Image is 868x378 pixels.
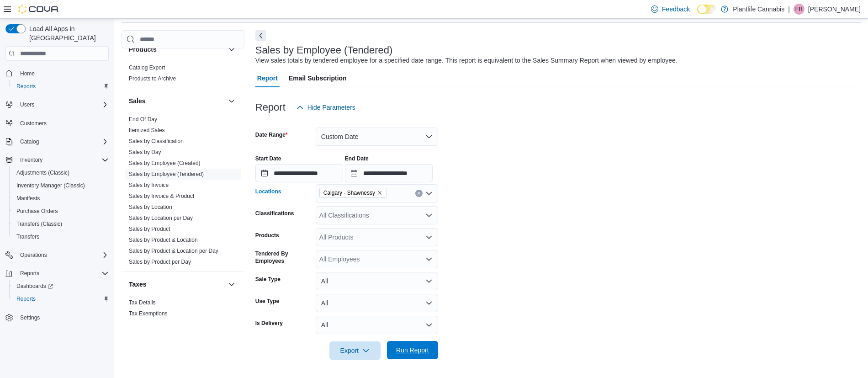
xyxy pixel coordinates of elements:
a: Reports [13,293,39,304]
span: Calgary - Shawnessy [319,188,386,198]
a: Transfers (Classic) [13,218,66,229]
a: Inventory Manager (Classic) [13,180,89,191]
span: Email Subscription [289,69,347,87]
label: Date Range [255,131,288,138]
button: Catalog [2,135,112,148]
span: Sales by Location per Day [129,214,193,222]
span: Dashboards [13,281,109,292]
span: Tax Exemptions [129,310,168,317]
button: Transfers [9,230,112,243]
label: Tendered By Employees [255,250,312,265]
button: All [316,272,438,290]
button: Purchase Orders [9,205,112,218]
label: Classifications [255,210,294,217]
span: Sales by Employee (Tendered) [129,170,204,178]
button: Inventory Manager (Classic) [9,179,112,192]
button: Sales [129,96,224,106]
label: Use Type [255,298,279,305]
span: Sales by Classification [129,138,184,145]
span: Reports [20,270,39,277]
span: Sales by Product & Location [129,236,198,244]
span: Sales by Employee (Created) [129,160,201,167]
a: Reports [13,81,39,92]
button: Products [226,44,237,55]
span: Transfers (Classic) [16,220,62,228]
span: Sales by Product & Location per Day [129,247,218,255]
label: End Date [345,155,369,162]
a: Sales by Employee (Tendered) [129,171,204,177]
input: Dark Mode [697,5,716,14]
button: Users [2,98,112,111]
span: Load All Apps in [GEOGRAPHIC_DATA] [26,24,109,43]
a: Itemized Sales [129,127,165,133]
input: Press the down key to open a popover containing a calendar. [345,164,433,182]
div: Faye Rawcliffe [794,4,804,15]
span: Users [20,101,34,108]
span: Users [16,99,109,110]
button: Settings [2,311,112,324]
a: Sales by Classification [129,138,184,144]
span: Catalog [20,138,39,145]
button: Operations [16,250,51,261]
button: Reports [9,293,112,305]
span: Calgary - Shawnessy [323,188,375,197]
button: Open list of options [425,234,433,241]
span: Catalog [16,136,109,147]
div: Sales [122,114,244,271]
span: Sales by Invoice & Product [129,192,194,200]
span: Adjustments (Classic) [16,169,69,176]
a: Settings [16,312,43,323]
label: Locations [255,188,281,195]
a: Sales by Employee (Created) [129,160,201,166]
button: Sales [226,96,237,106]
button: Open list of options [425,256,433,263]
a: Sales by Product & Location [129,237,198,243]
span: Reports [13,81,109,92]
span: Inventory Manager (Classic) [16,182,85,189]
span: Purchase Orders [13,206,109,217]
span: Settings [20,314,40,321]
button: Hide Parameters [293,98,359,117]
span: Products to Archive [129,75,176,82]
span: End Of Day [129,116,157,123]
button: Inventory [16,154,46,165]
a: Sales by Product per Day [129,259,191,265]
div: View sales totals by tendered employee for a specified date range. This report is equivalent to t... [255,56,677,65]
button: Taxes [129,280,224,289]
button: Export [329,341,381,360]
span: Customers [20,120,47,127]
a: Products to Archive [129,75,176,82]
h3: Report [255,102,286,113]
span: Inventory Manager (Classic) [13,180,109,191]
button: All [316,294,438,312]
p: [PERSON_NAME] [808,4,861,15]
a: Sales by Location [129,204,172,210]
span: Transfers [13,231,109,242]
p: | [788,4,790,15]
a: Sales by Day [129,149,161,155]
span: Settings [16,312,109,323]
button: All [316,316,438,334]
a: Manifests [13,193,43,204]
button: Open list of options [425,190,433,197]
a: Sales by Product & Location per Day [129,248,218,254]
span: Operations [16,250,109,261]
span: Dashboards [16,282,53,290]
a: Tax Details [129,299,156,306]
span: Home [20,70,35,77]
button: Home [2,66,112,80]
nav: Complex example [5,63,109,348]
div: Taxes [122,297,244,323]
span: Home [16,67,109,79]
button: Run Report [387,341,438,359]
span: Reports [13,293,109,304]
span: Sales by Invoice [129,181,169,189]
button: Taxes [226,279,237,290]
span: Purchase Orders [16,208,58,215]
span: Reports [16,83,36,90]
button: Reports [16,268,43,279]
h3: Taxes [129,280,147,289]
button: Adjustments (Classic) [9,166,112,179]
button: Reports [2,267,112,280]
